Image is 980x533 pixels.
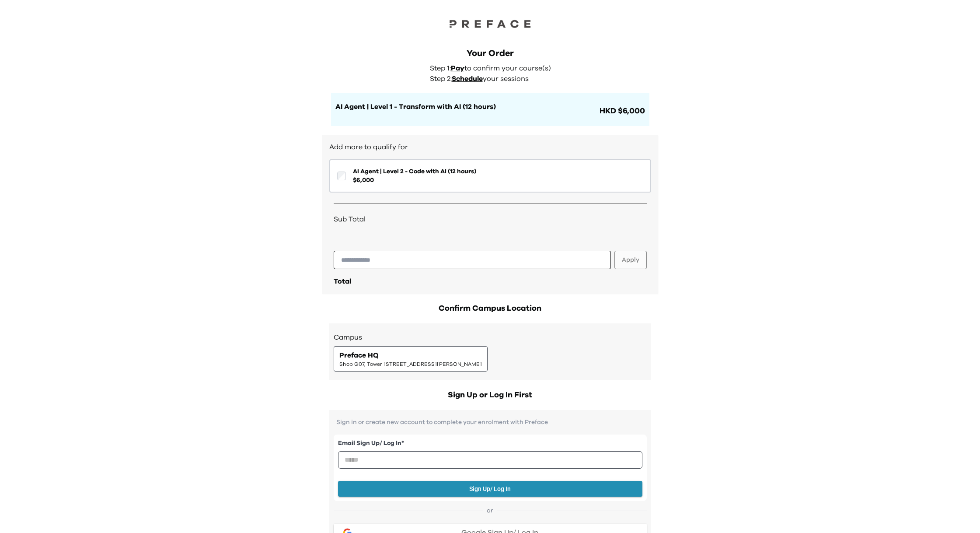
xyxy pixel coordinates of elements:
[353,167,476,176] span: AI Agent | Level 2 - Code with AI (12 hours)
[338,481,642,497] button: Sign Up/ Log In
[334,214,366,224] span: Sub Total
[430,74,556,84] p: Step 2: your sessions
[598,105,645,117] span: HKD $6,000
[331,47,649,60] div: Your Order
[335,102,598,112] h1: AI Agent | Level 1 - Transform with AI (12 hours)
[430,63,556,74] p: Step 1: to confirm your course(s)
[334,419,647,426] p: Sign in or create new account to complete your enrolment with Preface
[483,506,497,515] span: or
[339,361,482,368] span: Shop G07, Tower [STREET_ADDRESS][PERSON_NAME]
[334,332,647,343] h3: Campus
[329,302,651,315] h2: Confirm Campus Location
[338,439,642,448] label: Email Sign Up/ Log In *
[353,176,476,185] span: $ 6,000
[329,142,651,152] h2: Add more to qualify for
[329,389,651,401] h2: Sign Up or Log In First
[334,278,351,285] span: Total
[329,159,651,193] button: AI Agent | Level 2 - Code with AI (12 hours)$6,000
[452,75,483,82] span: Schedule
[339,350,379,361] span: Preface HQ
[451,65,464,72] span: Pay
[446,18,534,30] img: Preface Logo
[614,251,647,269] button: Apply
